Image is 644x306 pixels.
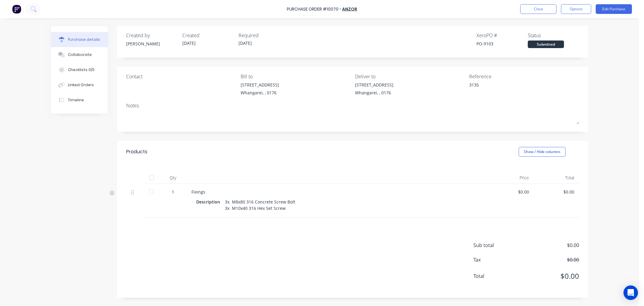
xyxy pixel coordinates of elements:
[191,189,484,195] div: Fixings
[355,90,393,96] div: Whangarei, , 0176
[539,189,574,195] div: $0.00
[493,189,529,195] div: $0.00
[225,197,295,213] div: 3x M8x80 316 Concrete Screw Bolt 3x M10x40 316 Hex Set Screw
[126,102,579,109] div: Notes
[355,73,465,80] div: Deliver to
[126,41,178,47] div: [PERSON_NAME]
[489,172,534,184] div: Price
[68,97,84,103] div: Timeline
[534,172,579,184] div: Total
[355,82,393,88] div: [STREET_ADDRESS]
[68,82,94,88] div: Linked Orders
[196,197,225,206] div: Description
[51,47,108,62] button: Collaborate
[51,77,108,93] button: Linked Orders
[596,4,632,14] button: Edit Purchase
[476,41,528,47] div: PO-9103
[164,189,182,195] div: 1
[519,242,579,249] span: $0.00
[473,256,519,263] span: Tax
[241,90,279,96] div: Whangarei, , 0176
[342,6,357,12] a: Anzor
[473,272,519,280] span: Total
[51,32,108,47] button: Purchase details
[469,82,545,95] textarea: 3135
[473,242,519,249] span: Sub total
[68,52,92,57] div: Collaborate
[519,256,579,263] span: $0.00
[241,73,351,80] div: Bill to
[528,41,564,48] div: Submitted
[287,6,341,12] div: Purchase Order #10070 -
[126,73,236,80] div: Contact
[126,32,178,39] div: Created by
[241,82,279,88] div: [STREET_ADDRESS]
[68,67,95,73] div: Checklists 0/0
[469,73,579,80] div: Reference
[519,271,579,282] span: $0.00
[12,5,21,14] img: Factory
[126,148,147,155] div: Products
[623,285,638,300] div: Open Intercom Messenger
[159,172,187,184] div: Qty
[520,4,556,14] button: Close
[182,32,234,39] div: Created
[68,37,100,42] div: Purchase details
[476,32,528,39] div: Xero PO #
[561,4,591,14] button: Options
[51,62,108,77] button: Checklists 0/0
[239,32,290,39] div: Required
[528,32,579,39] div: Status
[519,147,566,157] button: Show / Hide columns
[51,93,108,108] button: Timeline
